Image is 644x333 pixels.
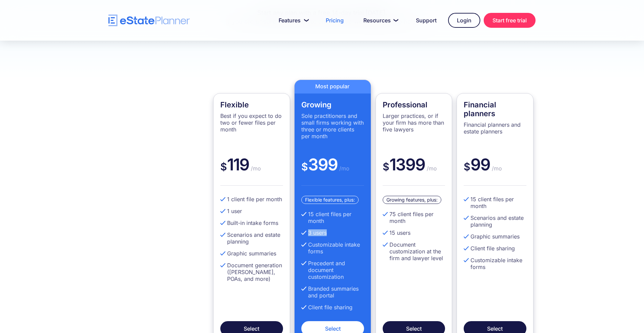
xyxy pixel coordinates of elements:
li: 75 client files per month [383,211,445,224]
li: Precedent and document customization [301,260,364,280]
span: $ [301,161,308,173]
div: Flexible features, plus: [301,196,359,204]
li: 3 users [301,229,364,236]
li: 15 client files per month [301,211,364,224]
div: 119 [220,154,283,186]
li: Scenarios and estate planning [220,231,283,245]
li: Client file sharing [301,304,364,311]
span: /mo [490,165,502,172]
li: Client file sharing [464,245,526,252]
div: 399 [301,154,364,186]
li: Customizable intake forms [301,241,364,255]
h4: Professional [383,100,445,109]
a: home [108,15,190,26]
div: 1399 [383,154,445,186]
li: Built-in intake forms [220,220,283,226]
h4: Flexible [220,100,283,109]
p: Larger practices, or if your firm has more than five lawyers [383,112,445,133]
li: Document generation ([PERSON_NAME], POAs, and more) [220,262,283,282]
li: Graphic summaries [220,250,283,257]
p: Financial planners and estate planners [464,121,526,135]
li: Document customization at the firm and lawyer level [383,241,445,262]
li: 1 user [220,208,283,214]
span: /mo [249,165,261,172]
li: 1 client file per month [220,196,283,203]
a: Start free trial [484,13,536,28]
span: $ [220,161,227,173]
li: Graphic summaries [464,233,526,240]
a: Pricing [318,14,352,27]
div: 99 [464,154,526,186]
span: $ [464,161,470,173]
li: 15 users [383,229,445,236]
li: Branded summaries and portal [301,285,364,299]
h4: Financial planners [464,100,526,118]
a: Login [448,13,480,28]
a: Support [408,14,445,27]
div: Growing features, plus: [383,196,441,204]
a: Features [270,14,314,27]
li: Customizable intake forms [464,257,526,270]
span: /mo [425,165,437,172]
p: Best if you expect to do two or fewer files per month [220,112,283,133]
span: $ [383,161,389,173]
span: /mo [338,165,349,172]
li: Scenarios and estate planning [464,214,526,228]
h4: Growing [301,100,364,109]
li: 15 client files per month [464,196,526,209]
a: Resources [355,14,404,27]
p: Sole practitioners and small firms working with three or more clients per month [301,112,364,140]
